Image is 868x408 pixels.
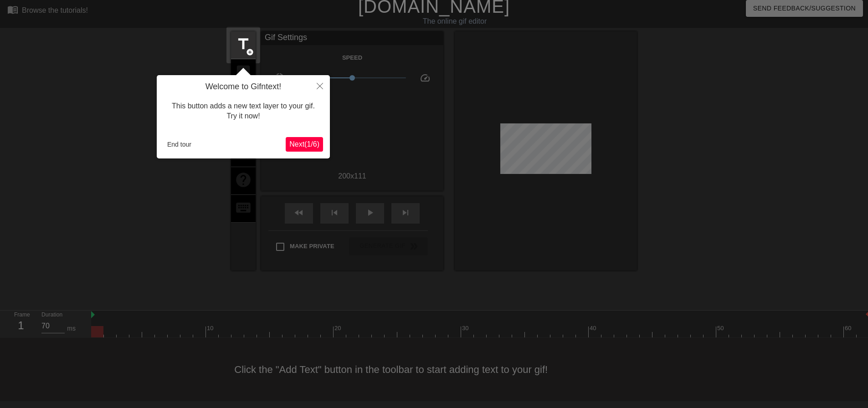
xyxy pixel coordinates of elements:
[164,138,195,151] button: End tour
[310,75,330,96] button: Close
[164,82,323,92] h4: Welcome to Gifntext!
[164,92,323,131] div: This button adds a new text layer to your gif. Try it now!
[289,140,319,148] span: Next ( 1 / 6 )
[286,137,323,152] button: Next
